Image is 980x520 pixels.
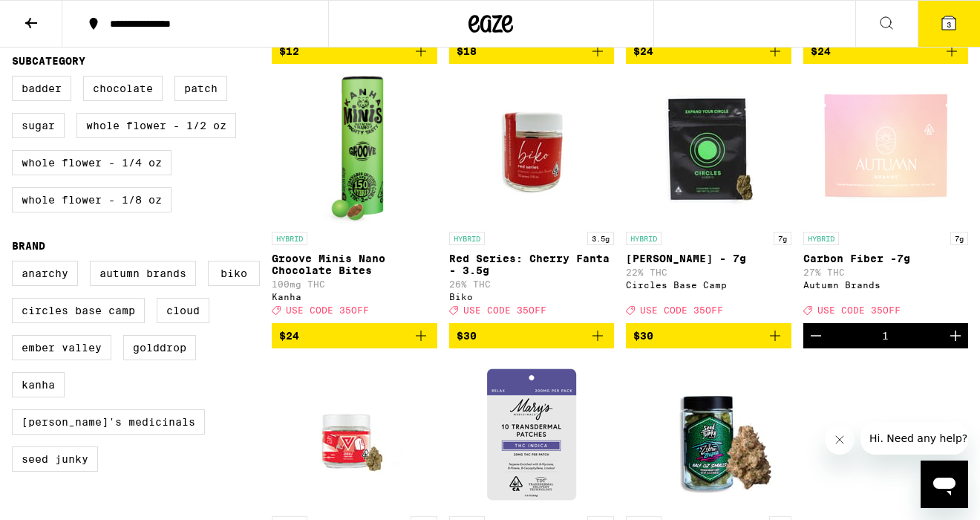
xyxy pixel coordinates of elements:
button: Add to bag [626,323,791,348]
label: Biko [208,261,260,286]
img: Kanha - Groove Minis Nano Chocolate Bites [324,76,384,224]
span: USE CODE 35OFF [286,306,369,316]
button: Add to bag [272,323,437,348]
div: Kanha [272,292,437,302]
button: Add to bag [272,39,437,64]
label: Chocolate [83,76,163,101]
p: HYBRID [449,232,485,245]
a: Open page for Groove Minis Nano Chocolate Bites from Kanha [272,76,437,322]
span: $24 [279,330,299,342]
p: Carbon Fiber -7g [803,253,969,264]
button: Decrement [803,323,829,348]
iframe: Button to launch messaging window [921,461,968,508]
label: Patch [174,76,227,101]
button: Add to bag [803,39,969,64]
p: HYBRID [803,232,839,245]
button: Increment [943,323,968,348]
span: 3 [947,20,951,29]
span: USE CODE 35OFF [640,306,723,316]
label: Autumn Brands [90,261,196,286]
button: Add to bag [626,39,791,64]
span: $12 [279,45,299,57]
label: GoldDrop [123,335,196,360]
legend: Subcategory [12,55,85,67]
p: Groove Minis Nano Chocolate Bites [272,253,437,276]
label: Anarchy [12,261,78,286]
span: $18 [457,45,477,57]
a: Open page for Red Series: Cherry Fanta - 3.5g from Biko [449,76,615,322]
p: 22% THC [626,267,791,277]
button: Add to bag [449,39,615,64]
label: Circles Base Camp [12,298,145,323]
div: 1 [882,330,889,342]
img: Circles Base Camp - Lantz - 7g [634,76,783,224]
span: $24 [811,45,831,57]
iframe: Close message [825,425,855,455]
img: Ember Valley - Zerealz - 3.5g [280,360,428,509]
span: $30 [633,330,653,342]
label: Sugar [12,113,65,138]
label: Whole Flower - 1/2 oz [76,113,236,138]
p: HYBRID [626,232,661,245]
p: 3.5g [587,232,614,245]
label: Seed Junky [12,446,98,472]
label: Whole Flower - 1/8 oz [12,187,171,212]
span: USE CODE 35OFF [817,306,901,316]
div: Circles Base Camp [626,280,791,290]
label: Kanha [12,372,65,397]
img: Mary's Medicinals - Transdermal Patch - Relax Indica 10-Pack - 200mg [457,360,606,509]
p: HYBRID [272,232,307,245]
p: 7g [774,232,791,245]
button: 3 [918,1,980,47]
p: [PERSON_NAME] - 7g [626,253,791,264]
p: 7g [950,232,968,245]
a: Open page for Carbon Fiber -7g from Autumn Brands [803,76,969,322]
iframe: Message from company [860,422,968,455]
p: 100mg THC [272,279,437,289]
label: [PERSON_NAME]'s Medicinals [12,409,205,435]
span: USE CODE 35OFF [463,306,546,316]
p: 26% THC [449,279,615,289]
span: $24 [633,45,653,57]
button: Add to bag [449,323,615,348]
p: Red Series: Cherry Fanta - 3.5g [449,253,615,276]
label: Ember Valley [12,335,111,360]
div: Autumn Brands [803,280,969,290]
img: Biko - Red Series: Cherry Fanta - 3.5g [457,76,606,224]
label: Whole Flower - 1/4 oz [12,150,171,175]
div: Biko [449,292,615,302]
span: $30 [457,330,477,342]
p: 27% THC [803,267,969,277]
a: Open page for Lantz - 7g from Circles Base Camp [626,76,791,322]
img: Seed Junky - Zebra Ztripez - 14g [634,360,783,509]
label: Badder [12,76,71,101]
label: Cloud [157,298,209,323]
legend: Brand [12,240,45,252]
